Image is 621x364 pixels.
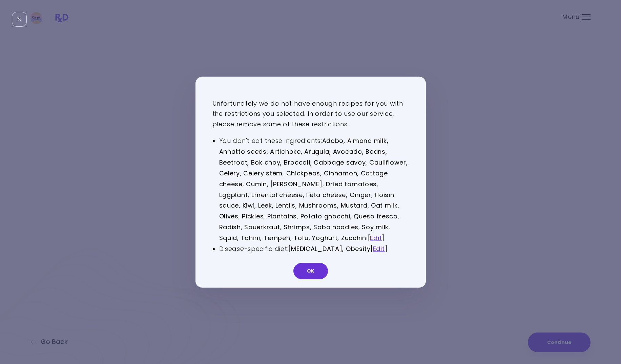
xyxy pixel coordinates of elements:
button: OK [293,263,328,279]
strong: [MEDICAL_DATA], Obesity [288,244,371,253]
a: Edit [373,244,385,253]
a: Edit [370,234,382,242]
li: Disease-specific diet: [ ] [219,243,409,254]
li: You don't eat these ingredients: [ ] [219,136,409,244]
div: Close [12,12,27,27]
strong: Adobo, Almond milk, Annatto seeds, Artichoke, Arugula, Avocado, Beans, Beetroot, Bok choy, Brocco... [219,137,408,242]
p: Unfortunately we do not have enough recipes for you with the restrictions you selected. In order ... [212,99,409,130]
